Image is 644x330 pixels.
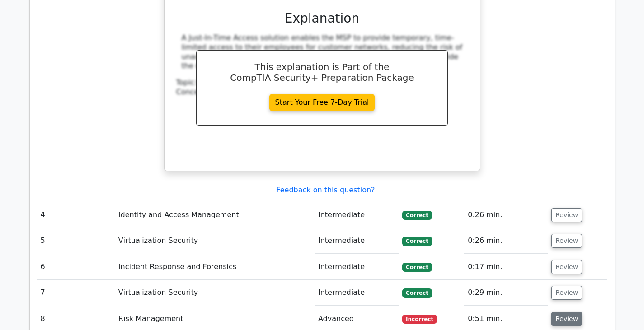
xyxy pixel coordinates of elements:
button: Review [551,260,582,274]
button: Review [551,234,582,248]
button: Review [551,312,582,326]
td: 6 [37,254,115,280]
td: Intermediate [315,228,399,254]
span: Correct [402,263,432,272]
td: Incident Response and Forensics [115,254,315,280]
td: 4 [37,202,115,228]
td: Intermediate [315,202,399,228]
td: Intermediate [315,280,399,306]
td: 5 [37,228,115,254]
span: Correct [402,237,432,246]
span: Correct [402,288,432,297]
a: Feedback on this question? [276,186,375,194]
h3: Explanation [182,11,463,26]
div: A Just-In-Time Access solution enables the MSP to provide temporary, time-limited access to their... [182,33,463,71]
td: 0:29 min. [464,280,548,306]
div: Concept: [176,88,468,97]
span: Correct [402,211,432,220]
td: 0:26 min. [464,202,548,228]
button: Review [551,286,582,300]
div: Topic: [176,78,468,88]
button: Review [551,208,582,222]
td: Virtualization Security [115,280,315,306]
td: Intermediate [315,254,399,280]
td: 7 [37,280,115,306]
a: Start Your Free 7-Day Trial [269,94,375,111]
td: 0:17 min. [464,254,548,280]
span: Incorrect [402,315,437,324]
td: 0:26 min. [464,228,548,254]
td: Identity and Access Management [115,202,315,228]
td: Virtualization Security [115,228,315,254]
